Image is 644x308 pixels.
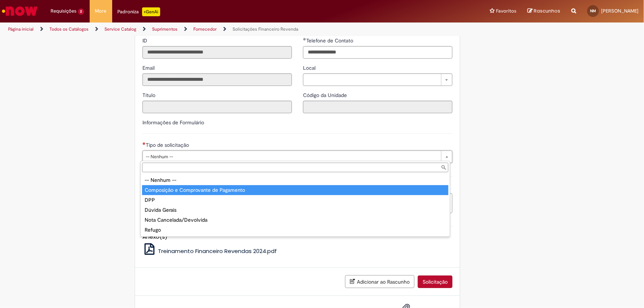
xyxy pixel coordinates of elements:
[142,175,448,185] div: -- Nenhum --
[142,185,448,195] div: Composição e Comprovante de Pagamento
[142,205,448,215] div: Dúvida Gerais
[142,225,448,235] div: Refugo
[142,215,448,225] div: Nota Cancelada/Devolvida
[142,195,448,205] div: DPP
[141,174,450,236] ul: Tipo de solicitação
